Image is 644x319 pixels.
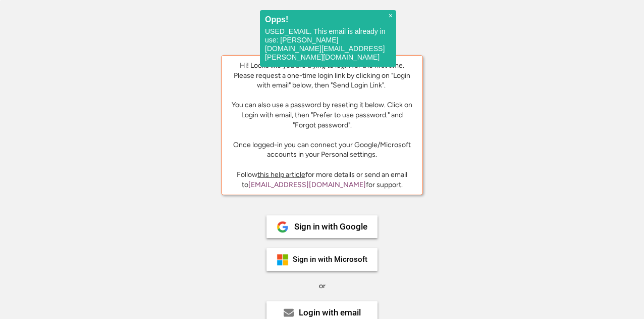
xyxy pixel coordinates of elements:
[265,27,391,62] p: USED_EMAIL. This email is already in use: [PERSON_NAME][DOMAIN_NAME][EMAIL_ADDRESS][PERSON_NAME][...
[299,308,361,317] div: Login with email
[294,222,367,231] div: Sign in with Google
[229,61,415,160] div: Hi! Looks like you are trying to login for the first time. Please request a one-time login link b...
[293,256,367,263] div: Sign in with Microsoft
[257,170,305,179] a: this help article
[319,281,326,291] div: or
[389,12,393,20] span: ×
[277,221,289,233] img: 1024px-Google__G__Logo.svg.png
[248,180,366,189] a: [EMAIL_ADDRESS][DOMAIN_NAME]
[229,170,415,190] div: Follow for more details or send an email to for support.
[265,15,391,24] h2: Opps!
[277,254,289,266] img: ms-symbollockup_mssymbol_19.png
